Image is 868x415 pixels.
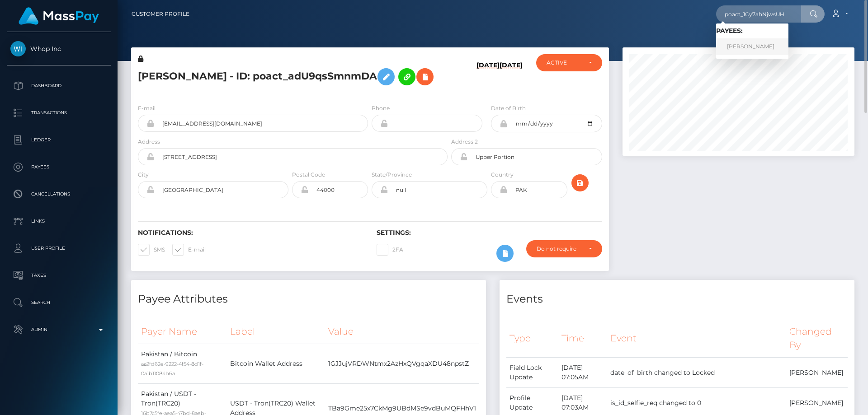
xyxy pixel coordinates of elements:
[227,319,325,344] th: Label
[10,214,107,228] p: Links
[451,138,478,146] label: Address 2
[716,27,788,35] h6: Payees:
[377,229,602,237] h6: Settings:
[227,344,325,384] td: Bitcoin Wallet Address
[10,160,107,174] p: Payees
[10,242,107,255] p: User Profile
[138,64,443,90] h5: [PERSON_NAME] - ID: poact_adU9qsSmnmDA
[7,156,111,178] a: Payees
[10,187,107,201] p: Cancellations
[10,106,107,120] p: Transactions
[138,344,227,384] td: Pakistan / Bitcoin
[716,5,801,23] input: Search...
[7,75,111,97] a: Dashboard
[172,244,206,256] label: E-mail
[10,133,107,147] p: Ledger
[536,54,602,71] button: ACTIVE
[10,296,107,309] p: Search
[10,41,26,56] img: Whop Inc
[325,344,479,384] td: 1GJJujVRDWNtmx2AzHxQVgqaXDU48npstZ
[547,59,581,66] div: ACTIVE
[716,38,788,55] a: [PERSON_NAME]
[786,319,848,358] th: Changed By
[138,229,363,237] h6: Notifications:
[377,244,403,256] label: 2FA
[138,171,149,179] label: City
[138,104,156,112] label: E-mail
[506,319,558,358] th: Type
[607,358,786,388] td: date_of_birth changed to Locked
[7,102,111,124] a: Transactions
[7,318,111,341] a: Admin
[19,7,99,25] img: MassPay Logo
[292,171,325,179] label: Postal Code
[7,129,111,151] a: Ledger
[325,319,479,344] th: Value
[10,79,107,93] p: Dashboard
[526,240,602,257] button: Do not require
[7,237,111,260] a: User Profile
[500,61,523,93] h6: [DATE]
[558,358,608,388] td: [DATE] 07:05AM
[10,323,107,336] p: Admin
[138,291,479,307] h4: Payee Attributes
[138,244,165,256] label: SMS
[7,210,111,233] a: Links
[786,358,848,388] td: [PERSON_NAME]
[491,104,526,112] label: Date of Birth
[7,183,111,205] a: Cancellations
[558,319,608,358] th: Time
[607,319,786,358] th: Event
[7,264,111,287] a: Taxes
[491,171,514,179] label: Country
[372,104,390,112] label: Phone
[141,361,203,377] small: aa2fd62e-9222-4f54-8d1f-0a1b11084b6a
[132,5,189,23] a: Customer Profile
[506,291,848,307] h4: Events
[7,45,111,53] span: Whop Inc
[476,61,500,93] h6: [DATE]
[138,319,227,344] th: Payer Name
[7,291,111,314] a: Search
[537,245,581,252] div: Do not require
[138,138,160,146] label: Address
[372,171,412,179] label: State/Province
[506,358,558,388] td: Field Lock Update
[10,269,107,282] p: Taxes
